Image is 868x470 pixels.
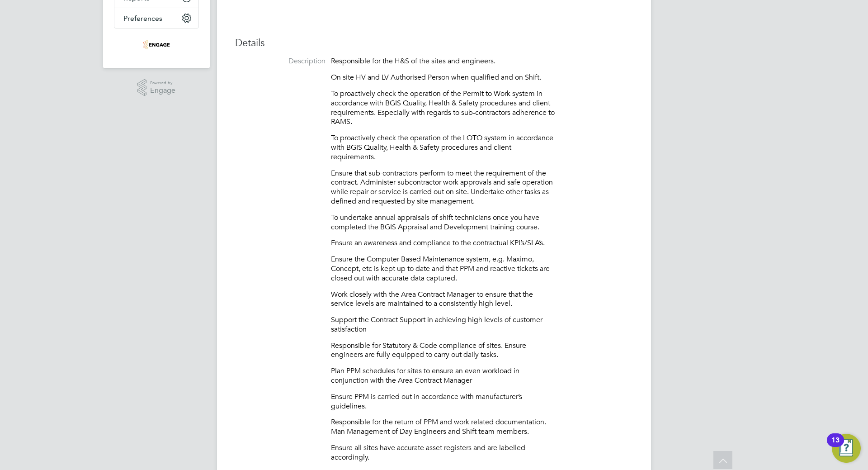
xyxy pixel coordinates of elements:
[143,38,170,52] img: serlimited-logo-retina.png
[331,418,557,437] p: Responsible for the return of PPM and work related documentation. Man Management of Day Engineers...
[331,169,557,206] p: Ensure that sub-contractors perform to meet the requirement of the contract. Administer subcontra...
[331,443,557,462] p: Ensure all sites have accurate asset registers and are labelled accordingly.
[331,57,557,66] p: Responsible for the H&S of the sites and engineers.
[123,14,162,23] span: Preferences
[150,79,175,87] span: Powered by
[331,290,557,309] p: Work closely with the Area Contract Manager to ensure that the service levels are maintained to a...
[331,392,557,411] p: Ensure PPM is carried out in accordance with manufacturer’s guidelines.
[331,133,557,161] p: To proactively check the operation of the LOTO system in accordance with BGIS Quality, Health & S...
[235,37,633,50] h3: Details
[331,341,557,360] p: Responsible for Statutory & Code compliance of sites. Ensure engineers are fully equipped to carr...
[150,87,175,95] span: Engage
[331,73,557,82] p: On site HV and LV Authorised Person when qualified and on Shift.
[331,255,557,283] p: Ensure the Computer Based Maintenance system, e.g. Maximo, Concept, etc is kept up to date and th...
[137,79,176,96] a: Powered byEngage
[832,434,861,463] button: Open Resource Center, 13 new notifications
[831,440,840,452] div: 13
[114,38,199,52] a: Go to home page
[331,238,557,248] p: Ensure an awareness and compliance to the contractual KPI’s/SLA’s.
[331,213,557,232] p: To undertake annual appraisals of shift technicians once you have completed the BGIS Appraisal an...
[114,8,198,28] button: Preferences
[331,366,557,385] p: Plan PPM schedules for sites to ensure an even workload in conjunction with the Area Contract Man...
[331,89,557,127] p: To proactively check the operation of the Permit to Work system in accordance with BGIS Quality, ...
[235,57,325,66] label: Description
[331,315,557,334] p: Support the Contract Support in achieving high levels of customer satisfaction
